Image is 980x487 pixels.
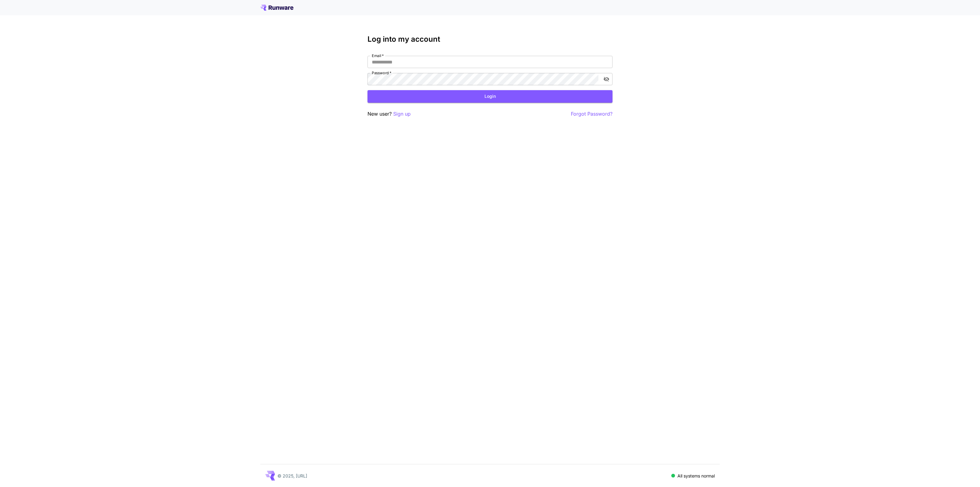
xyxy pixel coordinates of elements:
button: Login [367,90,612,103]
button: Sign up [393,110,411,118]
h3: Log into my account [367,35,612,44]
button: toggle password visibility [601,74,612,85]
label: Email [372,53,384,58]
label: Password [372,70,391,75]
p: © 2025, [URL] [277,473,307,479]
p: New user? [367,110,411,118]
button: Forgot Password? [571,110,612,118]
p: All systems normal [677,473,715,479]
